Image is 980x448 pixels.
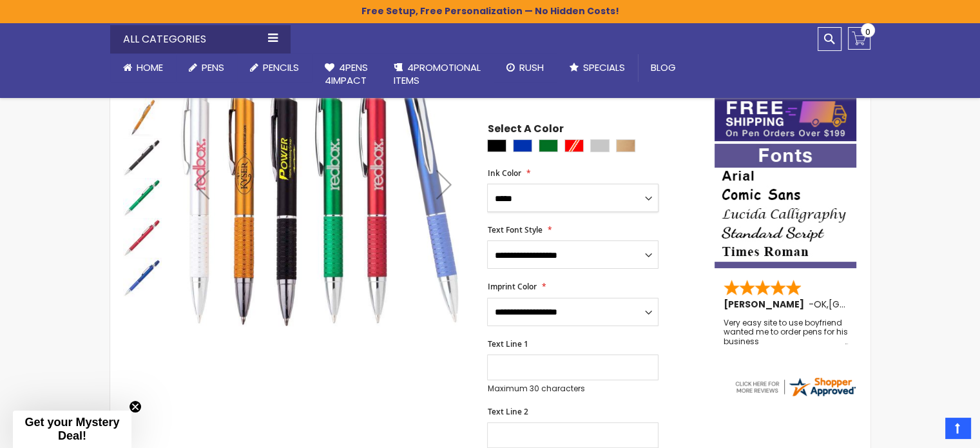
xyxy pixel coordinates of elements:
span: Imprint Color [487,281,536,292]
button: Close teaser [129,400,142,413]
img: Escalade Metal-Grip Advertising Pens [123,178,162,217]
span: - , [809,298,923,311]
div: Escalade Metal-Grip Advertising Pens [123,137,163,177]
div: All Categories [110,25,291,54]
a: 4pens.com certificate URL [733,390,857,401]
div: Escalade Metal-Grip Advertising Pens [123,217,163,257]
p: Maximum 30 characters [487,384,658,394]
span: [GEOGRAPHIC_DATA] [829,298,923,311]
img: Escalade Metal-Grip Advertising Pens [123,138,162,177]
img: Escalade Metal-Grip Advertising Pens [123,218,162,257]
span: Text Line 2 [487,406,528,417]
img: Escalade Metal-Grip Advertising Pens [123,258,162,297]
a: Pens [176,54,237,82]
div: Escalade Metal-Grip Advertising Pens [123,177,163,217]
div: Black [487,139,506,152]
a: Top [945,418,970,438]
a: 4Pens4impact [312,54,381,95]
span: Pencils [263,61,299,74]
a: 4PROMOTIONALITEMS [381,54,494,95]
div: Green [539,139,558,152]
a: Blog [638,54,689,82]
a: Pencils [237,54,312,82]
div: Silver [590,139,610,152]
span: Text Line 1 [487,338,528,349]
span: Specials [583,61,625,74]
img: Escalade Metal-Grip Advertising Pens [175,35,470,330]
span: Pens [202,61,224,74]
img: font-personalization-examples [715,144,856,268]
span: Home [137,61,163,74]
span: OK [814,298,827,311]
span: Select A Color [487,122,563,139]
span: Rush [519,61,544,74]
span: 4Pens 4impact [325,61,368,87]
span: Get your Mystery Deal! [24,416,119,442]
span: Ink Color [487,168,521,179]
span: 0 [865,26,870,38]
span: 4PROMOTIONAL ITEMS [394,61,481,87]
div: Previous [176,17,227,351]
img: 4pens.com widget logo [733,375,857,398]
a: Specials [557,54,638,82]
div: Escalade Metal-Grip Advertising Pens [123,257,162,297]
div: Very easy site to use boyfriend wanted me to order pens for his business [724,318,849,346]
a: Home [110,54,176,82]
img: Free shipping on orders over $199 [715,95,856,141]
span: [PERSON_NAME] [724,298,809,311]
div: Blue [513,139,532,152]
span: Blog [651,61,676,74]
div: Escalade Metal-Grip Advertising Pens [123,97,163,137]
a: 0 [848,27,870,50]
span: Text Font Style [487,224,542,235]
img: Escalade Metal-Grip Advertising Pens [123,98,162,137]
div: Copper [616,139,635,152]
a: Rush [494,54,557,82]
div: Get your Mystery Deal!Close teaser [13,411,131,448]
div: Next [418,17,470,351]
